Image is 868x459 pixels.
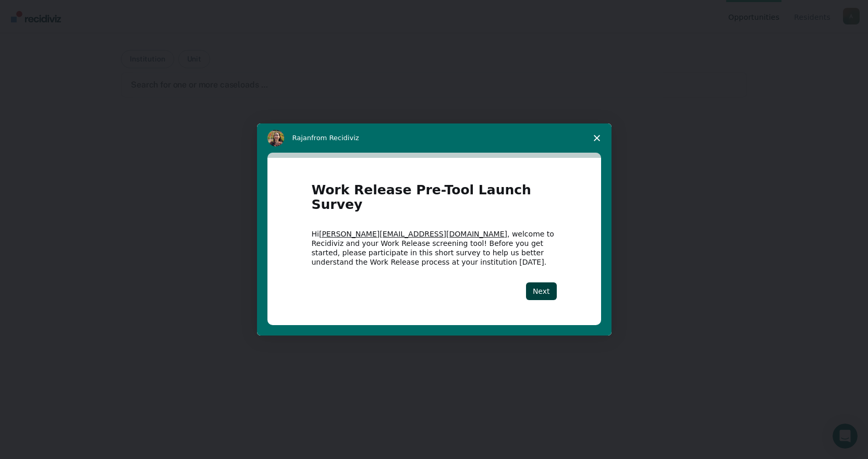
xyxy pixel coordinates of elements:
button: Next [526,282,557,300]
img: Profile image for Rajan [267,130,284,146]
a: [PERSON_NAME][EMAIL_ADDRESS][DOMAIN_NAME] [319,230,507,238]
span: Rajan [292,134,312,142]
h1: Work Release Pre-Tool Launch Survey [312,183,557,219]
div: Hi , welcome to Recidiviz and your Work Release screening tool! Before you get started, please pa... [312,229,557,267]
span: Close survey [582,123,612,153]
span: from Recidiviz [311,134,359,142]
